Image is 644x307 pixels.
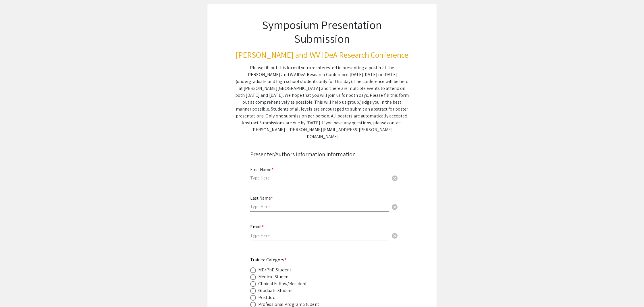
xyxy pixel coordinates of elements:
[389,230,400,241] button: Clear
[250,195,273,201] mat-label: Last Name
[391,204,398,211] span: cancel
[4,281,24,303] iframe: Chat
[258,287,293,294] div: Graduate Student
[250,257,286,263] mat-label: Trainee Category
[389,172,400,184] button: Clear
[250,224,264,230] mat-label: Email
[391,232,398,239] span: cancel
[391,175,398,182] span: cancel
[250,167,273,173] mat-label: First Name
[235,18,409,45] h1: Symposium Presentation Submission
[250,175,389,181] input: Type Here
[258,294,275,301] div: Postdoc
[389,201,400,213] button: Clear
[258,273,290,280] div: Medical Student
[258,267,291,273] div: MD/PhD Student
[250,150,394,159] div: Presenter/Authors Information Information
[250,232,389,238] input: Type Here
[258,280,307,287] div: Clinical Fellow/Resident
[250,204,389,210] input: Type Here
[235,50,409,60] h3: [PERSON_NAME] and WV IDeA Research Conference
[235,64,409,140] div: Please fill out this form if you are interested in presenting a poster at the [PERSON_NAME] and W...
